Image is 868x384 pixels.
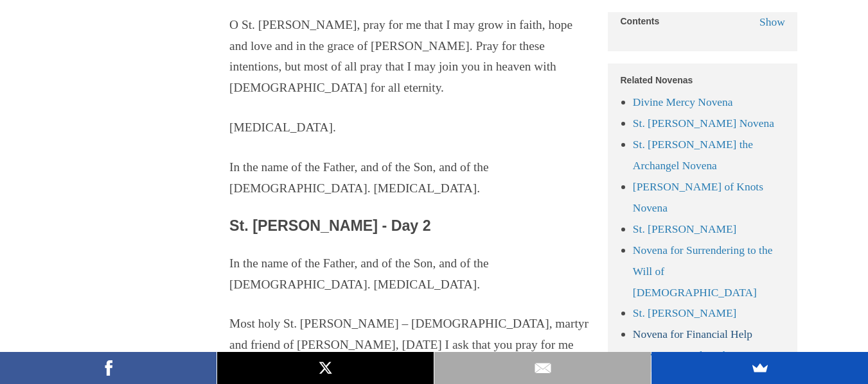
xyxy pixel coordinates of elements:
[633,96,733,108] a: Divine Mercy Novena
[651,352,868,384] a: SumoMe
[759,15,785,28] span: Show
[434,352,651,384] a: Email
[229,117,589,138] p: [MEDICAL_DATA].
[229,313,589,377] p: Most holy St. [PERSON_NAME] – [DEMOGRAPHIC_DATA], martyr and friend of [PERSON_NAME], [DATE] I as...
[229,253,589,296] p: In the name of the Father, and of the Son, and of the [DEMOGRAPHIC_DATA]. [MEDICAL_DATA].
[633,328,752,340] a: Novena for Financial Help
[229,157,589,199] p: In the name of the Father, and of the Son, and of the [DEMOGRAPHIC_DATA]. [MEDICAL_DATA].
[633,138,753,172] a: St. [PERSON_NAME] the Archangel Novena
[99,358,118,378] img: Facebook
[621,76,785,85] h5: Related Novenas
[633,349,729,362] a: Novena to Find a Job
[229,15,589,99] p: O St. [PERSON_NAME], pray for me that I may grow in faith, hope and love and in the grace of [PER...
[750,358,770,378] img: SumoMe
[633,180,763,214] a: [PERSON_NAME] of Knots Novena
[533,358,553,378] img: Email
[633,244,773,299] a: Novena for Surrendering to the Will of [DEMOGRAPHIC_DATA]
[229,217,431,234] span: St. [PERSON_NAME] - Day 2
[633,307,737,320] a: St. [PERSON_NAME]
[217,352,434,384] a: X
[633,117,774,129] a: St. [PERSON_NAME] Novena
[633,222,737,235] a: St. [PERSON_NAME]
[621,17,660,26] h5: Contents
[316,358,335,378] img: X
